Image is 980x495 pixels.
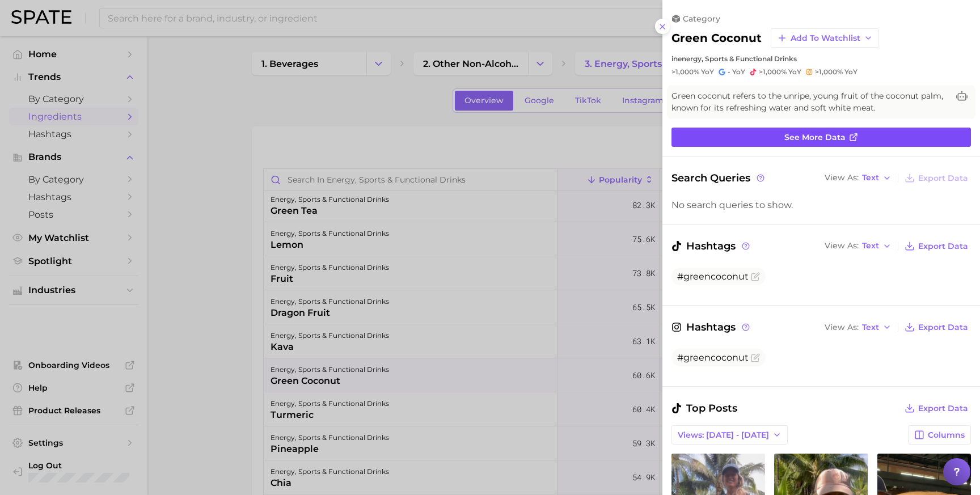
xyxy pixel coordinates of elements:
[771,28,879,48] button: Add to Watchlist
[671,425,788,445] button: Views: [DATE] - [DATE]
[677,352,749,363] span: #greencoconut
[822,239,894,253] button: View AsText
[759,67,787,76] span: >1,000%
[918,323,968,332] span: Export Data
[825,175,859,181] span: View As
[902,170,971,186] button: Export Data
[825,324,859,331] span: View As
[671,400,737,416] span: Top Posts
[732,67,745,77] span: YoY
[791,33,860,43] span: Add to Watchlist
[728,67,730,76] span: -
[822,320,894,335] button: View AsText
[671,170,766,186] span: Search Queries
[751,353,760,362] button: Flag as miscategorized or irrelevant
[862,175,879,181] span: Text
[825,243,859,249] span: View As
[928,430,965,440] span: Columns
[908,425,971,445] button: Columns
[671,319,751,335] span: Hashtags
[671,90,948,114] span: Green coconut refers to the unripe, young fruit of the coconut palm, known for its refreshing wat...
[788,67,801,77] span: YoY
[678,54,797,63] span: energy, sports & functional drinks
[902,319,971,335] button: Export Data
[844,67,857,77] span: YoY
[822,171,894,185] button: View AsText
[671,128,971,147] a: See more data
[862,324,879,331] span: Text
[751,272,760,281] button: Flag as miscategorized or irrelevant
[677,271,749,282] span: #greencoconut
[671,238,751,254] span: Hashtags
[671,31,762,45] h2: green coconut
[671,54,971,63] div: in
[918,242,968,251] span: Export Data
[683,14,720,24] span: category
[678,430,769,440] span: Views: [DATE] - [DATE]
[918,174,968,183] span: Export Data
[918,404,968,413] span: Export Data
[815,67,843,76] span: >1,000%
[784,133,846,142] span: See more data
[671,200,971,210] div: No search queries to show.
[701,67,714,77] span: YoY
[862,243,879,249] span: Text
[902,400,971,416] button: Export Data
[902,238,971,254] button: Export Data
[671,67,699,76] span: >1,000%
